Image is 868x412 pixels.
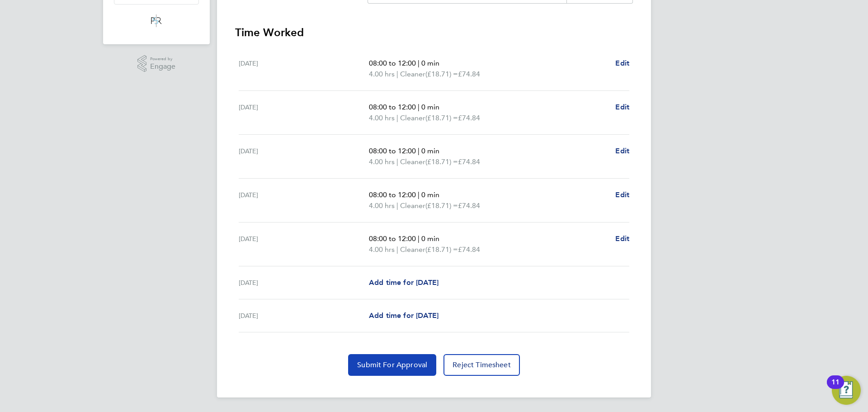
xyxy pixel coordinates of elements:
[369,277,439,288] a: Add time for [DATE]
[418,147,420,155] span: |
[396,114,398,122] span: |
[239,277,369,288] div: [DATE]
[421,59,439,67] span: 0 min
[239,233,369,255] div: [DATE]
[239,146,369,167] div: [DATE]
[615,102,629,113] a: Edit
[458,245,480,254] span: £74.84
[148,14,165,28] img: psrsolutions-logo-retina.png
[396,201,398,210] span: |
[418,59,420,67] span: |
[831,382,840,394] div: 11
[418,103,420,111] span: |
[458,70,480,78] span: £74.84
[400,244,425,255] span: Cleaner
[400,69,425,80] span: Cleaner
[425,201,458,210] span: (£18.71) =
[369,234,416,243] span: 08:00 to 12:00
[400,113,425,123] span: Cleaner
[369,311,439,320] span: Add time for [DATE]
[369,114,395,122] span: 4.00 hrs
[418,190,420,199] span: |
[357,360,427,369] span: Submit For Approval
[615,58,629,69] a: Edit
[453,360,511,369] span: Reject Timesheet
[615,59,629,67] span: Edit
[369,70,395,78] span: 4.00 hrs
[369,157,395,166] span: 4.00 hrs
[369,103,416,111] span: 08:00 to 12:00
[458,157,480,166] span: £74.84
[421,190,439,199] span: 0 min
[239,189,369,211] div: [DATE]
[369,278,439,287] span: Add time for [DATE]
[114,14,199,28] a: Go to home page
[458,201,480,210] span: £74.84
[150,63,175,71] span: Engage
[421,147,439,155] span: 0 min
[400,156,425,167] span: Cleaner
[832,376,861,405] button: Open Resource Center, 11 new notifications
[369,59,416,67] span: 08:00 to 12:00
[615,103,629,111] span: Edit
[615,233,629,244] a: Edit
[396,157,398,166] span: |
[369,245,395,254] span: 4.00 hrs
[239,102,369,123] div: [DATE]
[425,157,458,166] span: (£18.71) =
[396,70,398,78] span: |
[235,25,633,40] h3: Time Worked
[615,190,629,199] span: Edit
[150,55,175,63] span: Powered by
[421,103,439,111] span: 0 min
[348,354,436,376] button: Submit For Approval
[369,201,395,210] span: 4.00 hrs
[615,147,629,155] span: Edit
[400,200,425,211] span: Cleaner
[369,310,439,321] a: Add time for [DATE]
[369,147,416,155] span: 08:00 to 12:00
[369,190,416,199] span: 08:00 to 12:00
[425,245,458,254] span: (£18.71) =
[615,146,629,156] a: Edit
[615,189,629,200] a: Edit
[239,58,369,80] div: [DATE]
[239,310,369,321] div: [DATE]
[418,234,420,243] span: |
[615,234,629,243] span: Edit
[425,114,458,122] span: (£18.71) =
[137,55,176,72] a: Powered byEngage
[443,354,520,376] button: Reject Timesheet
[425,70,458,78] span: (£18.71) =
[421,234,439,243] span: 0 min
[396,245,398,254] span: |
[458,114,480,122] span: £74.84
